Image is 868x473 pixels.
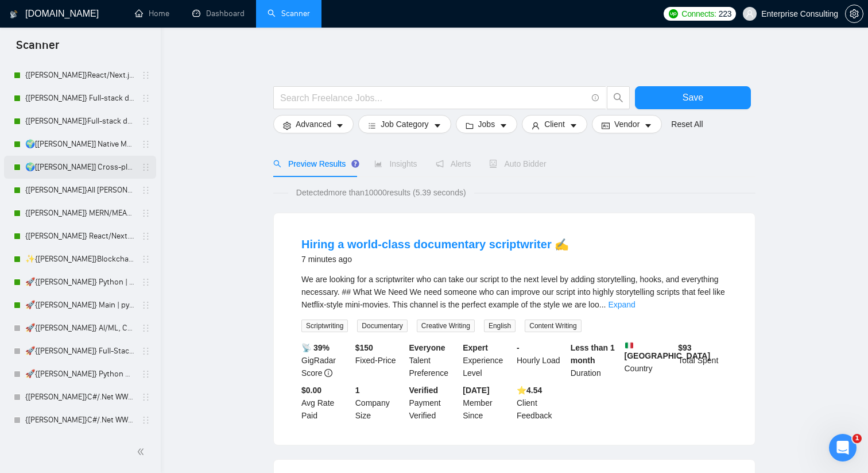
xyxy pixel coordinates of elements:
[635,86,751,109] button: Save
[141,140,150,149] span: holder
[607,86,630,109] button: search
[25,179,134,202] a: {[PERSON_NAME]}All [PERSON_NAME] - web [НАДО ПЕРЕДЕЛАТЬ]
[374,159,417,168] span: Insights
[846,9,863,18] span: setting
[592,94,599,102] span: info-circle
[141,209,150,218] span: holder
[25,110,134,133] a: {[PERSON_NAME]}Full-stack devs WW (<1 month) - pain point
[436,160,444,168] span: notification
[355,386,360,395] b: 1
[532,121,540,130] span: user
[288,186,474,199] span: Detected more than 10000 results (5.39 seconds)
[845,5,863,23] button: setting
[25,363,134,386] a: 🚀{[PERSON_NAME]} Python AI/ML Integrations
[25,133,134,156] a: 🌍[[PERSON_NAME]] Native Mobile WW
[25,202,134,225] a: {[PERSON_NAME]} MERN/MEAN (Enterprise & SaaS)
[280,91,587,105] input: Search Freelance Jobs...
[301,386,321,395] b: $0.00
[301,238,569,251] a: Hiring a world-class documentary scriptwriter ✍️
[25,64,134,87] a: {[PERSON_NAME]}React/Next.js/Node.js (Long-term, All Niches)
[25,248,134,271] a: ✨{[PERSON_NAME]}Blockchain WW
[141,186,150,195] span: holder
[669,9,678,18] img: upwork-logo.png
[571,343,615,365] b: Less than 1 month
[192,9,245,18] a: dashboardDashboard
[141,232,150,241] span: holder
[746,10,754,18] span: user
[681,7,716,20] span: Connects:
[568,341,622,379] div: Duration
[301,273,727,311] div: We are looking for a scriptwriter who can take our script to the next level by adding storytellin...
[301,275,725,309] span: We are looking for a scriptwriter who can take our script to the next level by adding storytellin...
[141,301,150,310] span: holder
[7,37,68,61] span: Scanner
[599,300,606,309] span: ...
[25,87,134,110] a: {[PERSON_NAME]} Full-stack devs WW - pain point
[25,156,134,179] a: 🌍[[PERSON_NAME]] Cross-platform Mobile WW
[644,121,652,130] span: caret-down
[625,341,711,360] b: [GEOGRAPHIC_DATA]
[407,341,461,379] div: Talent Preference
[268,9,310,18] a: searchScanner
[25,409,134,432] a: {[PERSON_NAME]}C#/.Net WW - best match (not preferred location)
[409,386,439,395] b: Verified
[622,341,676,379] div: Country
[25,294,134,317] a: 🚀{[PERSON_NAME]} Main | python | django | AI (+less than 30 h)
[671,118,703,130] a: Reset All
[353,384,407,422] div: Company Size
[489,160,497,168] span: robot
[525,320,581,332] span: Content Writing
[141,117,150,126] span: holder
[678,343,691,352] b: $ 93
[25,271,134,294] a: 🚀{[PERSON_NAME]} Python | Django | AI /
[602,121,610,130] span: idcard
[517,386,542,395] b: ⭐️ 4.54
[141,370,150,379] span: holder
[514,341,568,379] div: Hourly Load
[324,369,332,377] span: info-circle
[466,121,474,130] span: folder
[358,115,451,133] button: barsJob Categorycaret-down
[273,115,354,133] button: settingAdvancedcaret-down
[25,340,134,363] a: 🚀{[PERSON_NAME]} Full-Stack Python (Backend + Frontend)
[625,341,633,349] img: 🇮🇹
[141,94,150,103] span: holder
[141,416,150,425] span: holder
[852,434,862,443] span: 1
[460,341,514,379] div: Experience Level
[683,90,703,105] span: Save
[137,446,148,457] span: double-left
[517,343,520,352] b: -
[417,320,475,332] span: Creative Writing
[845,9,863,18] a: setting
[336,121,344,130] span: caret-down
[456,115,518,133] button: folderJobscaret-down
[463,386,489,395] b: [DATE]
[608,300,635,309] a: Expand
[409,343,445,352] b: Everyone
[301,343,330,352] b: 📡 39%
[141,255,150,264] span: holder
[355,343,373,352] b: $ 150
[368,121,376,130] span: bars
[299,384,353,422] div: Avg Rate Paid
[463,343,488,352] b: Expert
[141,71,150,80] span: holder
[484,320,516,332] span: English
[614,118,640,130] span: Vendor
[10,5,18,24] img: logo
[25,386,134,409] a: {[PERSON_NAME]}C#/.Net WW - best match
[374,160,382,168] span: area-chart
[141,347,150,356] span: holder
[357,320,407,332] span: Documentary
[301,252,569,266] div: 7 minutes ago
[433,121,441,130] span: caret-down
[301,320,348,332] span: Scriptwriting
[296,118,331,130] span: Advanced
[141,324,150,333] span: holder
[676,341,730,379] div: Total Spent
[478,118,495,130] span: Jobs
[283,121,291,130] span: setting
[499,121,507,130] span: caret-down
[607,93,629,103] span: search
